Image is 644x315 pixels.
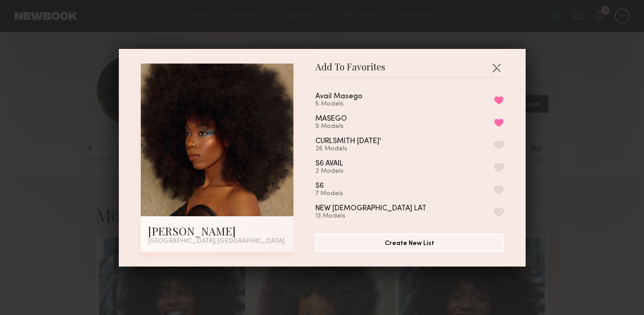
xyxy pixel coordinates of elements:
[315,64,385,77] span: Add To Favorites
[315,213,448,220] div: 13 Models
[315,190,346,198] div: 7 Models
[315,93,362,101] div: Avail Masego
[315,145,403,153] div: 26 Models
[315,168,365,175] div: 2 Models
[315,234,504,252] button: Create New List
[315,101,384,108] div: 5 Models
[315,205,426,213] div: NEW [DEMOGRAPHIC_DATA] LAT
[315,115,347,123] div: MASEGO
[148,224,286,238] div: [PERSON_NAME]
[489,60,504,75] button: Close
[315,138,381,145] div: CURLSMITH [DATE]'
[148,238,286,245] div: [GEOGRAPHIC_DATA], [GEOGRAPHIC_DATA]
[315,182,324,190] div: S6
[315,160,343,168] div: S6 AVAIL
[315,123,369,130] div: 9 Models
